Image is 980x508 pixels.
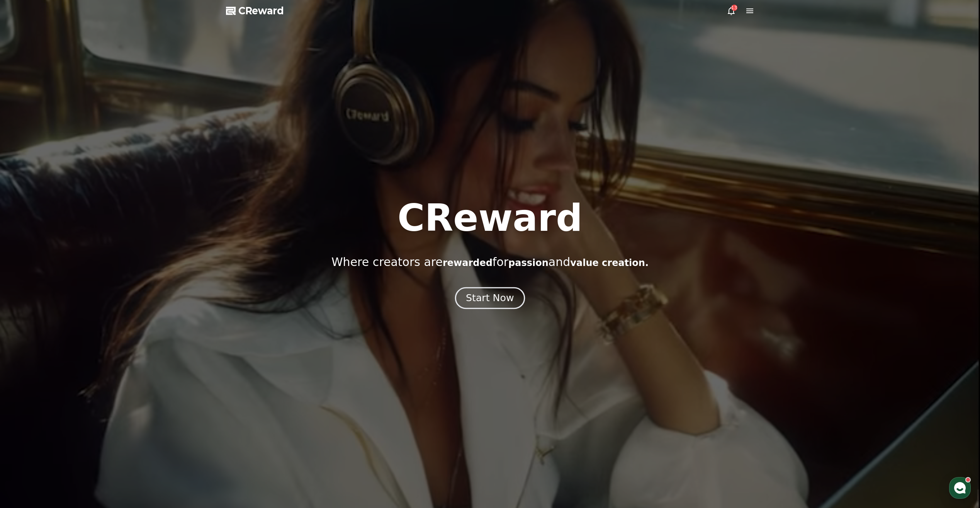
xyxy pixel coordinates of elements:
[727,6,736,15] a: 13
[51,245,100,264] a: Messages
[114,257,133,263] span: Settings
[397,199,583,237] h1: CReward
[457,295,523,303] a: Start Now
[238,5,284,17] span: CReward
[508,257,549,268] span: passion
[731,5,737,11] div: 13
[64,257,87,263] span: Messages
[226,5,284,17] a: CReward
[2,245,51,264] a: Home
[20,257,33,263] span: Home
[570,257,649,268] span: value creation.
[455,287,525,309] button: Start Now
[443,257,493,268] span: rewarded
[466,292,514,305] div: Start Now
[100,245,148,264] a: Settings
[331,255,649,269] p: Where creators are for and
